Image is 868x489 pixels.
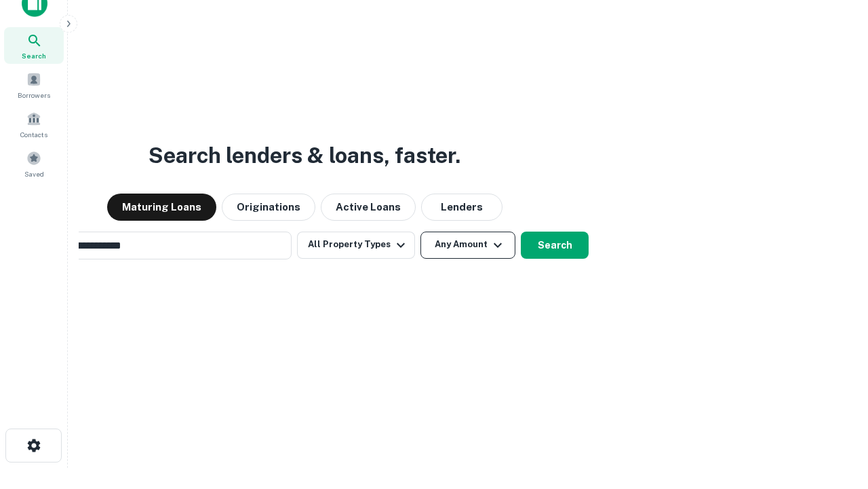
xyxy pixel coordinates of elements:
a: Saved [4,145,64,182]
a: Borrowers [4,67,64,103]
button: Search [521,232,589,259]
button: All Property Types [297,232,415,259]
button: Active Loans [321,194,416,221]
button: Any Amount [420,232,515,259]
button: Maturing Loans [107,194,216,221]
iframe: Chat Widget [800,380,868,446]
h3: Search lenders & loans, faster. [149,139,460,172]
span: Borrowers [18,90,50,101]
span: Saved [24,168,44,179]
button: Originations [222,194,315,221]
span: Contacts [20,129,47,140]
a: Search [4,27,64,64]
span: Search [22,50,46,61]
button: Lenders [421,194,502,221]
a: Contacts [4,106,64,143]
